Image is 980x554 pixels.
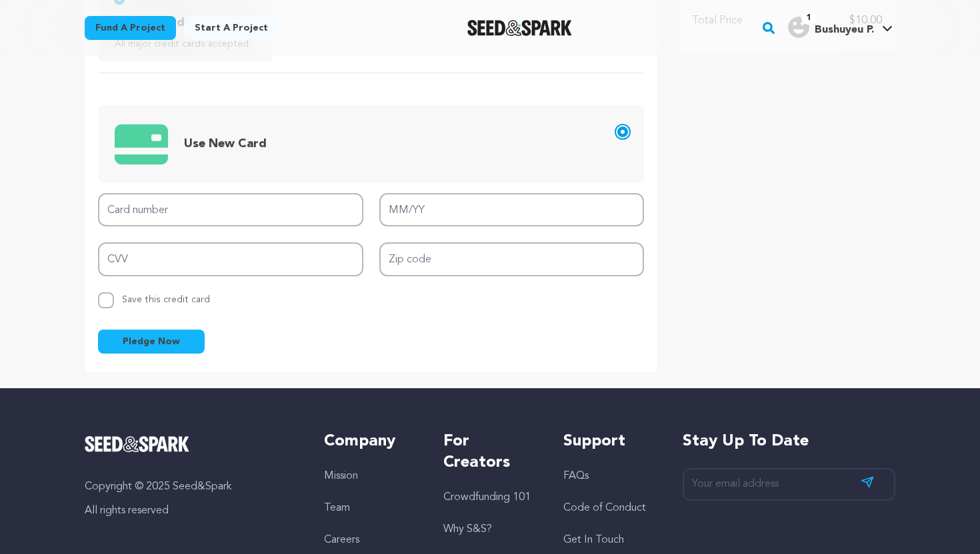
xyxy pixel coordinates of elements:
[122,290,210,304] span: Save this credit card
[115,117,168,171] img: credit card icons
[184,16,279,40] a: Start a project
[85,436,189,452] img: Seed&Spark Logo
[443,524,492,535] a: Why S&S?
[467,20,572,36] a: Seed&Spark Homepage
[324,471,358,481] a: Mission
[324,535,359,545] a: Careers
[467,20,572,36] img: Seed&Spark Logo Dark Mode
[85,16,176,40] a: Fund a project
[563,431,656,452] h5: Support
[563,471,589,481] a: FAQs
[324,431,417,452] h5: Company
[683,431,895,452] h5: Stay up to date
[379,242,645,276] input: Zip code
[324,503,350,513] a: Team
[184,138,267,150] span: Use New Card
[683,468,895,501] input: Your email address
[98,242,363,276] input: CVV
[98,193,363,227] input: Card number
[123,335,180,348] span: Pledge Now
[563,503,646,513] a: Code of Conduct
[785,14,895,38] a: Bushuyeu P.'s Profile
[785,14,895,42] span: Bushuyeu P.'s Profile
[788,17,809,38] img: user.png
[85,479,297,495] p: Copyright © 2025 Seed&Spark
[788,17,874,38] div: Bushuyeu P.'s Profile
[98,330,205,354] button: Pledge Now
[443,492,531,503] a: Crowdfunding 101
[379,193,645,227] input: MM/YY
[85,436,297,452] a: Seed&Spark Homepage
[815,25,874,35] span: Bushuyeu P.
[563,535,624,545] a: Get In Touch
[85,503,297,519] p: All rights reserved
[443,431,536,473] h5: For Creators
[801,11,817,25] span: 1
